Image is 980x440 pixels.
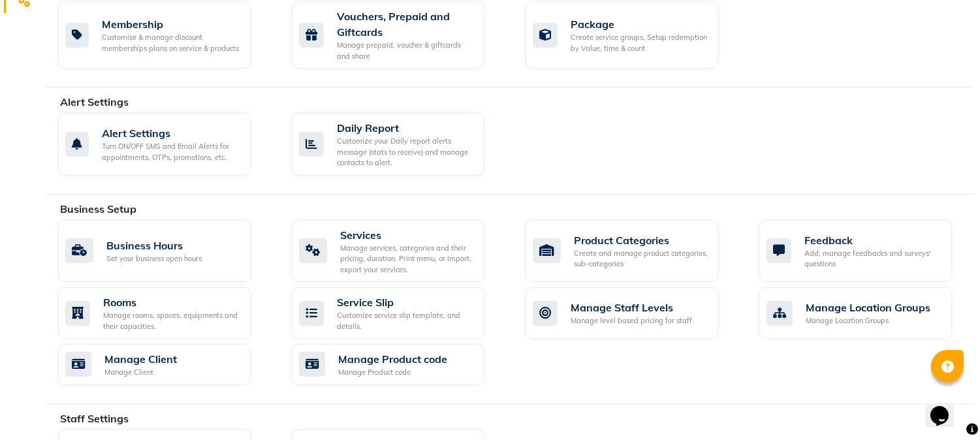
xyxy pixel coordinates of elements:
[337,8,474,40] div: Vouchers, Prepaid and Giftcards
[102,125,240,141] div: Alert Settings
[58,344,272,385] a: Manage ClientManage Client
[338,351,447,367] div: Manage Product code
[292,1,506,69] a: Vouchers, Prepaid and GiftcardsManage prepaid, voucher & giftcards and share
[58,287,272,339] a: RoomsManage rooms, spaces, equipments and their capacities.
[759,287,973,339] a: Manage Location GroupsManage Location Groups
[338,367,447,378] div: Manage Product code
[104,367,177,378] div: Manage Client
[337,294,474,310] div: Service Slip
[526,1,740,69] a: PackageCreate service groups, Setup redemption by Value, time & count
[337,136,474,168] div: Customize your Daily report alerts message (stats to receive) and manage contacts to alert.
[804,248,941,270] div: Add, manage feedbacks and surveys' questions
[526,220,740,283] a: Product CategoriesCreate and manage product categories, sub-categories
[58,220,272,283] a: Business HoursSet your business open hours
[526,287,740,339] a: Manage Staff LevelsManage level based pricing for staff
[102,16,240,32] div: Membership
[337,40,474,61] div: Manage prepaid, voucher & giftcards and share
[292,344,506,385] a: Manage Product codeManage Product code
[103,310,240,332] div: Manage rooms, spaces, equipments and their capacities.
[806,315,930,326] div: Manage Location Groups
[571,16,708,32] div: Package
[337,310,474,332] div: Customize service slip template, and details.
[58,1,272,69] a: MembershipCustomise & manage discount memberships plans on service & products
[574,232,708,248] div: Product Categories
[925,388,967,427] iframe: chat widget
[571,315,692,326] div: Manage level based pricing for staff
[292,113,506,176] a: Daily ReportCustomize your Daily report alerts message (stats to receive) and manage contacts to ...
[806,300,930,315] div: Manage Location Groups
[571,300,692,315] div: Manage Staff Levels
[103,294,240,310] div: Rooms
[759,220,973,283] a: FeedbackAdd, manage feedbacks and surveys' questions
[804,232,941,248] div: Feedback
[337,120,474,136] div: Daily Report
[340,243,474,275] div: Manage services, categories and their pricing, duration. Print menu, or import, export your servi...
[104,351,177,367] div: Manage Client
[292,287,506,339] a: Service SlipCustomize service slip template, and details.
[106,238,202,253] div: Business Hours
[58,113,272,176] a: Alert SettingsTurn ON/OFF SMS and Email Alerts for appointments, OTPs, promotions, etc.
[106,253,202,264] div: Set your business open hours
[340,227,474,243] div: Services
[292,220,506,283] a: ServicesManage services, categories and their pricing, duration. Print menu, or import, export yo...
[102,141,240,163] div: Turn ON/OFF SMS and Email Alerts for appointments, OTPs, promotions, etc.
[571,32,708,54] div: Create service groups, Setup redemption by Value, time & count
[102,32,240,54] div: Customise & manage discount memberships plans on service & products
[574,248,708,270] div: Create and manage product categories, sub-categories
